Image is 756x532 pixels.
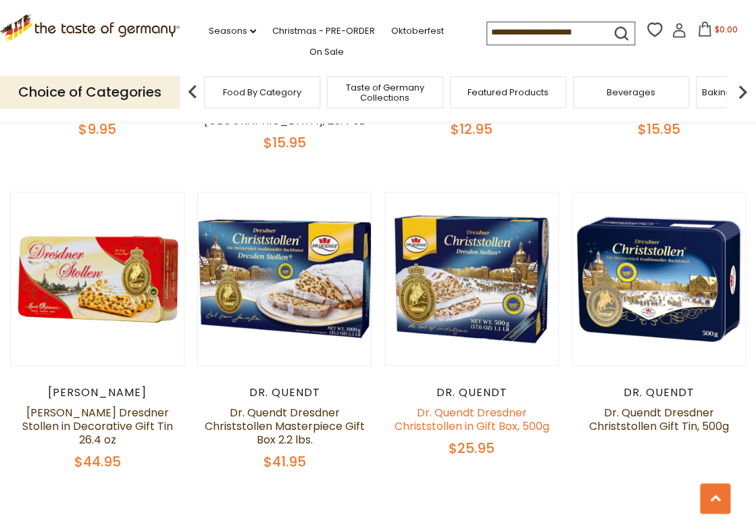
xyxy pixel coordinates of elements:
span: $15.95 [637,120,680,139]
img: previous arrow [179,78,206,105]
a: On Sale [309,45,344,59]
a: Seasons [209,24,256,39]
div: Dr. Quendt [572,386,746,400]
span: $12.95 [451,120,493,139]
a: [PERSON_NAME] Dresdner Stollen in Decorative Gift Tin 26.4 oz [22,405,173,448]
span: $25.95 [449,439,495,458]
a: Featured Products [468,87,549,97]
img: Dr. Quendt Dresdner Christstollen Masterpiece Gift Box 2.2 lbs. [198,193,371,366]
img: Emil Reimann Dresdner Stollen in Decorative Gift Tin 26.4 oz [11,193,184,366]
a: Dr. Quendt Dresdner Christstollen Masterpiece Gift Box 2.2 lbs. [205,405,365,448]
a: Oktoberfest [391,24,444,39]
span: $15.95 [263,133,306,152]
div: Dr. Quendt [197,386,372,400]
a: Dr. Quendt Dresdner Christstollen in Gift Box, 500g [394,405,549,434]
a: Taste of Germany Collections [331,82,439,103]
button: $0.00 [689,22,747,42]
a: Beverages [607,87,655,97]
a: Christmas - PRE-ORDER [272,24,375,39]
a: Food By Category [223,87,301,97]
div: Dr. Quendt [384,386,559,400]
span: $44.95 [74,452,121,471]
img: Dr. Quendt Dresdner Christstollen in Gift Box, 500g [385,193,558,366]
span: $9.95 [78,120,116,139]
img: next arrow [729,78,756,105]
span: $41.95 [263,452,306,471]
div: [PERSON_NAME] [10,386,184,400]
span: $0.00 [715,24,738,35]
a: Dr. Quendt Dresdner Christstollen Gift Tin, 500g [588,405,728,434]
img: Dr. Quendt Dresdner Christstollen Gift Tin, 500g [572,193,745,366]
